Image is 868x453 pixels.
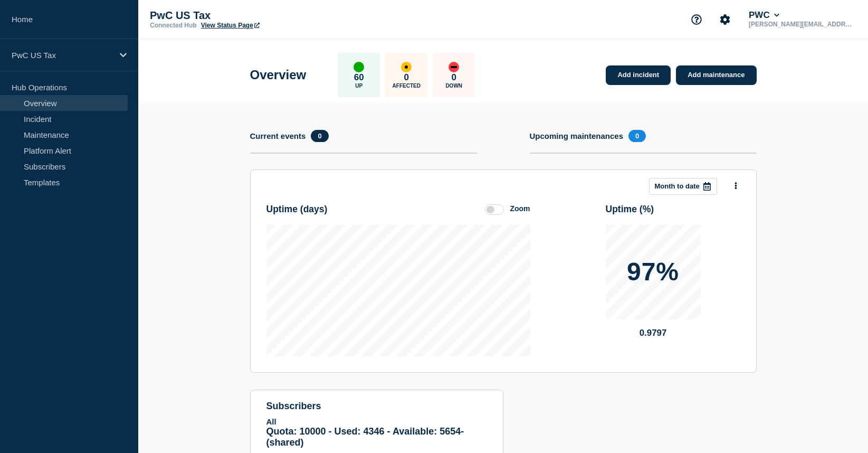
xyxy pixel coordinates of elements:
p: Up [355,83,363,89]
p: 97% [627,259,679,285]
div: up [354,62,364,72]
h4: Current events [250,131,306,140]
p: [PERSON_NAME][EMAIL_ADDRESS][PERSON_NAME][DOMAIN_NAME] [747,21,856,28]
a: Add incident [606,65,671,85]
a: View Status Page [201,22,260,29]
div: Zoom [510,204,530,213]
p: 0.9797 [606,328,701,338]
a: Add maintenance [676,65,756,85]
button: Support [685,8,708,31]
h1: Overview [250,68,307,82]
button: Month to date [649,178,717,195]
p: PwC US Tax [150,10,361,22]
p: Month to date [655,182,700,190]
button: Account settings [714,8,736,31]
h3: Uptime ( days ) [266,204,328,215]
div: affected [401,62,412,72]
h4: subscribers [266,401,487,412]
p: PwC US Tax [12,51,113,60]
p: Affected [393,83,421,89]
button: PWC [747,10,781,21]
span: 0 [311,130,328,142]
span: 0 [628,130,646,142]
p: Connected Hub [150,22,197,29]
p: Down [445,83,462,89]
p: All [266,417,487,426]
h3: Uptime ( % ) [606,204,654,215]
p: 0 [452,72,456,83]
span: Quota: 10000 - Used: 4346 - Available: 5654 - (shared) [266,426,464,448]
div: down [449,62,459,72]
p: 0 [404,72,409,83]
p: 60 [354,72,364,83]
h4: Upcoming maintenances [530,131,624,140]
